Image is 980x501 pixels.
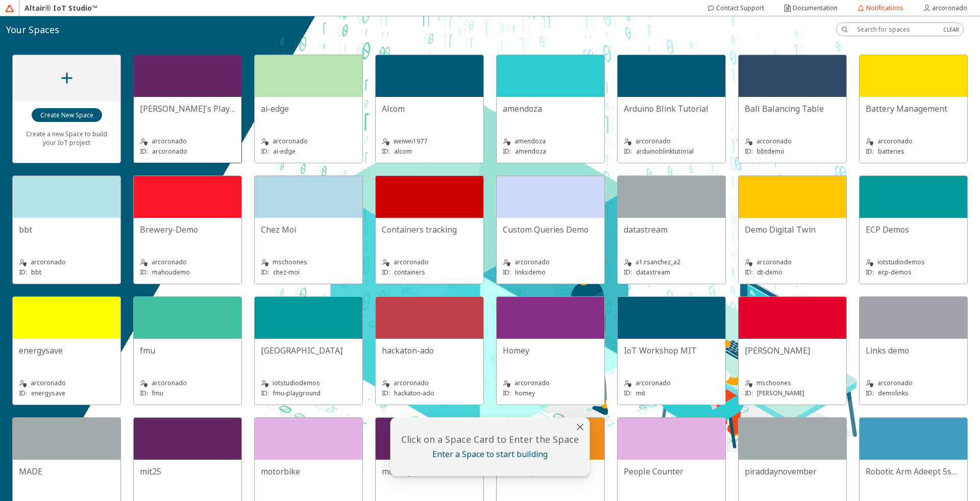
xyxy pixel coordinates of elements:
[745,136,840,146] unity-typography: arcoronado
[152,268,190,277] p: mahoudemo
[261,103,356,114] unity-typography: ai-edge
[140,268,148,277] p: ID:
[140,224,235,235] unity-typography: Brewery-Demo
[19,378,114,388] unity-typography: arcoronado
[503,345,598,356] unity-typography: Homey
[866,378,961,388] unity-typography: arcoronado
[261,224,356,235] unity-typography: Chez Moi
[394,268,425,277] p: containers
[140,103,235,114] unity-typography: [PERSON_NAME]'s Playground
[757,268,782,277] p: dt-demo
[878,147,904,156] p: batteries
[261,268,269,277] p: ID:
[31,389,65,397] p: energysave
[152,147,187,156] p: arcoronado
[382,136,477,146] unity-typography: weiwei1977
[261,378,356,388] unity-typography: iotstudiodemos
[757,147,785,156] p: bbtdemo
[19,268,27,277] p: ID:
[866,224,961,235] unity-typography: ECP Demos
[140,378,235,388] unity-typography: arcoronado
[140,136,235,146] unity-typography: arcoronado
[382,147,390,156] p: ID:
[152,389,163,397] p: fmu
[745,147,753,156] p: ID:
[503,378,598,388] unity-typography: arcoronado
[503,103,598,114] unity-typography: amendoza
[19,466,114,477] unity-typography: MADE
[866,136,961,146] unity-typography: arcoronado
[624,136,719,146] unity-typography: arcoronado
[382,257,477,267] unity-typography: arcoronado
[878,389,909,397] p: demolinks
[757,389,804,397] p: [PERSON_NAME]
[624,224,719,235] unity-typography: datastream
[261,466,356,477] unity-typography: motorbike
[19,257,114,267] unity-typography: arcoronado
[394,147,412,156] p: alcom
[140,257,235,267] unity-typography: arcoronado
[397,433,584,445] unity-typography: Click on a Space Card to Enter the Space
[745,378,840,388] unity-typography: mschoones
[31,268,41,277] p: bbt
[866,466,961,477] unity-typography: Robotic Arm Adeept 5servos
[382,389,390,397] p: ID:
[140,345,235,356] unity-typography: fmu
[140,389,148,397] p: ID:
[140,466,235,477] unity-typography: mit25
[19,389,27,397] p: ID:
[866,345,961,356] unity-typography: Links demo
[382,268,390,277] p: ID:
[624,257,719,267] unity-typography: a1:rsanchez_a2
[503,389,511,397] p: ID:
[382,466,477,477] unity-typography: motorcycle
[624,466,719,477] unity-typography: People Counter
[745,103,840,114] unity-typography: Ball Balancing Table
[273,389,321,397] p: fmu-playground
[624,147,632,156] p: ID:
[261,147,269,156] p: ID:
[636,268,670,277] p: datastream
[273,147,296,156] p: ai-edge
[261,345,356,356] unity-typography: [GEOGRAPHIC_DATA]
[273,268,300,277] p: chez-moi
[382,345,477,356] unity-typography: hackaton-ado
[624,345,719,356] unity-typography: IoT Workshop MIT
[19,122,114,154] unity-typography: Create a new Space to build your IoT project
[394,389,434,397] p: hackaton-ado
[140,147,148,156] p: ID:
[745,389,753,397] p: ID:
[745,466,840,477] unity-typography: piraddaynovember
[515,389,535,397] p: homey
[745,268,753,277] p: ID:
[503,136,598,146] unity-typography: amendoza
[866,103,961,114] unity-typography: Battery Management
[515,147,546,156] p: amendoza
[866,268,874,277] p: ID:
[636,389,645,397] p: mit
[503,268,511,277] p: ID:
[624,378,719,388] unity-typography: arcoronado
[745,257,840,267] unity-typography: arcoronado
[19,345,114,356] unity-typography: energysave
[382,224,477,235] unity-typography: Containers tracking
[624,389,632,397] p: ID:
[503,224,598,235] unity-typography: Custom Queries Demo
[382,103,477,114] unity-typography: Alcom
[261,389,269,397] p: ID:
[745,345,840,356] unity-typography: [PERSON_NAME]
[745,224,840,235] unity-typography: Demo Digital Twin
[866,147,874,156] p: ID:
[866,389,874,397] p: ID:
[624,103,719,114] unity-typography: Arduino Blink Tutorial
[397,448,584,460] unity-typography: Enter a Space to start building
[866,257,961,267] unity-typography: iotstudiodemos
[515,268,546,277] p: linksdemo
[261,136,356,146] unity-typography: arcoronado
[19,224,114,235] unity-typography: bbt
[636,147,694,156] p: arduinoblinktutorial
[624,268,632,277] p: ID:
[261,257,356,267] unity-typography: mschoones
[503,257,598,267] unity-typography: arcoronado
[382,378,477,388] unity-typography: arcoronado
